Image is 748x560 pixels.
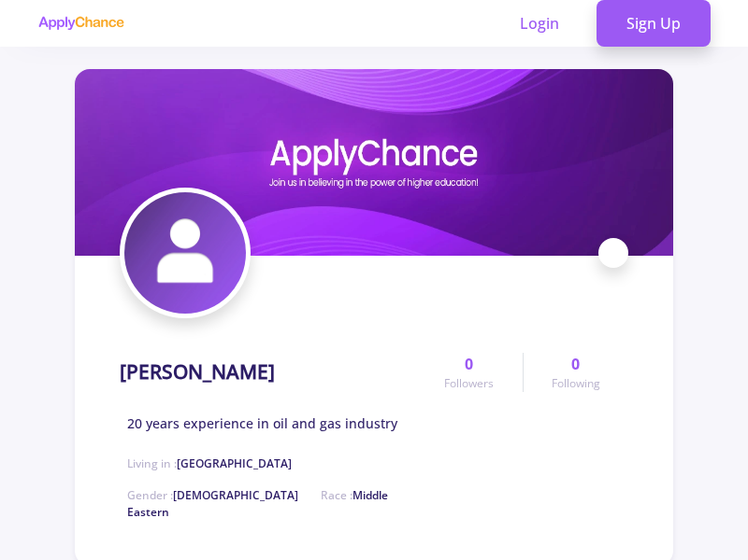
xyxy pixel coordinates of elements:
img: applychance logo text only [37,16,124,31]
a: 0Following [523,353,628,392]
img: Kian Sabetavatar [124,192,246,314]
span: Gender : [127,487,298,503]
span: [DEMOGRAPHIC_DATA] [173,487,298,503]
span: 0 [571,353,580,375]
span: 20 years experience in oil and gas industry [127,413,397,433]
span: Middle Eastern [127,487,388,520]
a: 0Followers [416,353,522,392]
span: [GEOGRAPHIC_DATA] [177,455,292,471]
img: Kian Sabetcover image [75,69,673,256]
span: Living in : [127,455,292,471]
span: Following [552,375,600,392]
span: Race : [127,487,388,520]
h1: [PERSON_NAME] [120,360,275,384]
span: Followers [444,375,494,392]
span: 0 [465,353,473,375]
